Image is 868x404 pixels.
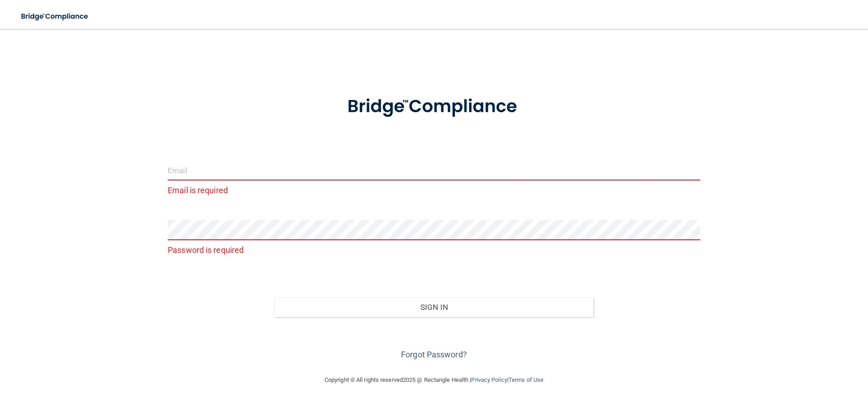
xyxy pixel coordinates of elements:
a: Privacy Policy [471,376,507,383]
button: Sign In [274,297,594,317]
a: Terms of Use [509,376,543,383]
img: bridge_compliance_login_screen.278c3ca4.svg [14,7,97,26]
p: Password is required [168,242,700,257]
a: Forgot Password? [401,350,467,359]
p: Email is required [168,183,700,198]
div: Copyright © All rights reserved 2025 @ Rectangle Health | | [269,366,599,394]
img: bridge_compliance_login_screen.278c3ca4.svg [329,83,539,130]
input: Email [168,160,700,181]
